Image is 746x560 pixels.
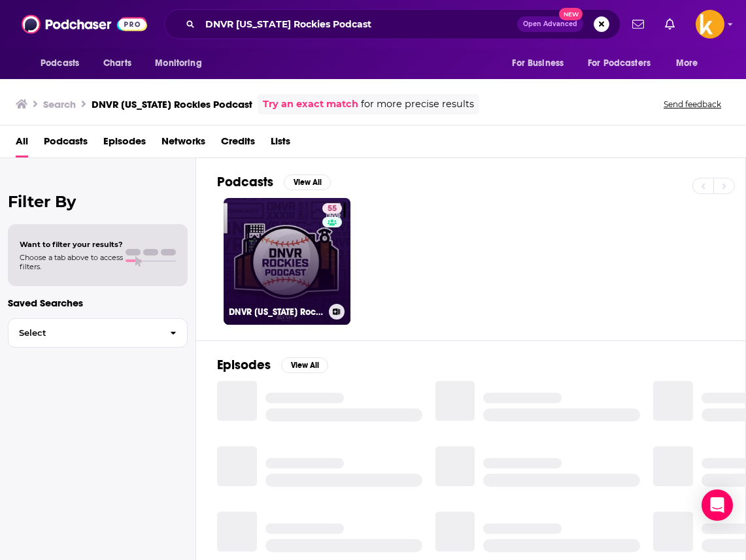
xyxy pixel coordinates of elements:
a: Lists [271,131,290,157]
h3: DNVR [US_STATE] Rockies Podcast [229,306,324,318]
button: View All [284,174,331,190]
button: open menu [579,51,670,76]
a: PodcastsView All [217,174,331,190]
a: Try an exact match [263,97,358,112]
span: for more precise results [361,97,474,112]
a: Episodes [103,131,146,157]
button: Send feedback [660,99,725,110]
div: Open Intercom Messenger [702,489,733,521]
h2: Filter By [8,192,188,211]
img: User Profile [696,10,724,39]
span: Choose a tab above to access filters. [20,253,123,271]
span: Open Advanced [523,21,577,27]
span: Logged in as sshawan [696,10,724,39]
a: All [16,131,28,157]
h2: Podcasts [217,174,273,190]
span: Podcasts [41,54,79,73]
span: New [559,8,583,20]
span: For Business [512,54,564,73]
a: 55 [322,203,342,214]
img: Podchaser - Follow, Share and Rate Podcasts [22,12,147,37]
a: Networks [161,131,205,157]
button: open menu [667,51,715,76]
span: Want to filter your results? [20,240,123,249]
button: Select [8,318,188,348]
span: Select [8,329,160,337]
a: 55DNVR [US_STATE] Rockies Podcast [224,198,350,325]
button: Show profile menu [696,10,724,39]
button: View All [281,357,328,373]
a: Credits [221,131,255,157]
span: More [676,54,698,73]
span: For Podcasters [588,54,651,73]
span: Monitoring [155,54,201,73]
button: open menu [146,51,218,76]
button: open menu [31,51,96,76]
input: Search podcasts, credits, & more... [200,14,517,35]
span: 55 [328,203,337,216]
a: Podcasts [44,131,88,157]
h3: Search [43,98,76,110]
div: Search podcasts, credits, & more... [164,9,620,39]
p: Saved Searches [8,297,188,309]
a: Show notifications dropdown [627,13,649,35]
span: Charts [103,54,131,73]
h2: Episodes [217,357,271,373]
button: open menu [503,51,580,76]
a: EpisodesView All [217,357,328,373]
a: Charts [95,51,139,76]
a: Show notifications dropdown [660,13,680,35]
h3: DNVR [US_STATE] Rockies Podcast [92,98,252,110]
button: Open AdvancedNew [517,16,583,32]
